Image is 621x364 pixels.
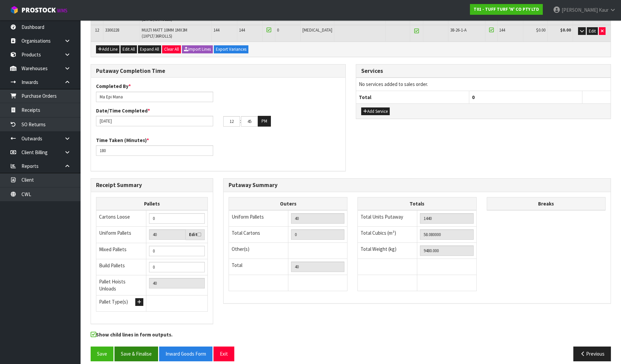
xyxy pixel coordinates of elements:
span: 12 [95,27,99,33]
h3: Receipt Summary [96,182,208,188]
span: MULTI MATT 10MM 1MX3M (1XPLT/36ROLLS) [142,27,187,39]
label: Edit [189,231,201,238]
td: : [240,116,241,127]
td: Total Weight (kg) [358,243,417,259]
span: [MEDICAL_DATA] [302,27,332,33]
td: Other(s) [229,243,288,259]
td: No services added to sales order. [356,78,611,91]
button: PM [258,116,271,127]
span: 144 [239,27,245,33]
button: Import Lines [182,45,213,53]
button: Exit [213,347,234,361]
span: Edit [589,28,596,34]
td: Total [229,259,288,275]
button: Add Service [361,107,390,116]
h3: Services [361,68,606,74]
th: Breaks [487,197,605,210]
th: Total [356,91,469,103]
small: WMS [57,7,67,14]
td: Total Cartons [229,227,288,243]
span: Expand All [140,46,159,52]
td: Pallet Hoists Unloads [96,275,146,295]
span: $0.00 [536,27,545,33]
span: [PERSON_NAME] [562,7,598,13]
strong: T01 - TUFF TURF 'N' CO PTY LTD [474,6,539,12]
input: TOTAL PACKS [291,262,345,272]
span: Kaur [599,7,609,13]
button: Save [91,347,113,361]
label: Date/Time Completed [96,107,150,114]
td: Build Pallets [96,259,146,275]
th: Pallets [96,197,208,210]
h3: Putaway Summary [229,182,606,188]
td: Uniform Pallets [96,227,146,243]
h3: Putaway Completion Time [96,68,340,74]
span: 0 [277,27,279,33]
span: ProStock [21,6,56,14]
label: Show child lines in form outputs. [91,331,173,340]
button: Previous [573,347,611,361]
td: Pallet Type(s) [96,295,146,311]
span: 38-26-1-A [450,27,467,33]
td: Uniform Pallets [229,210,288,227]
button: Save & Finalise [114,347,158,361]
td: Total Units Putaway [358,210,417,227]
strong: $0.00 [560,27,571,33]
input: Time Taken [96,145,213,156]
input: Uniform Pallets [149,229,186,240]
button: Add Line [96,45,120,53]
button: Clear All [162,45,181,53]
td: Cartons Loose [96,210,146,227]
label: Completed By [96,83,131,90]
td: Total Cubics (m³) [358,227,417,243]
span: 3300228 [105,27,119,33]
input: HH [223,116,240,127]
input: Manual [149,213,205,224]
span: 0 [472,94,475,100]
th: Totals [358,197,476,210]
span: 144 [499,27,505,33]
input: Date/Time completed [96,116,213,126]
a: T01 - TUFF TURF 'N' CO PTY LTD [470,4,543,15]
th: Outers [229,197,347,210]
input: Manual [149,262,205,272]
img: cube-alt.png [10,6,18,14]
input: UNIFORM P + MIXED P + BUILD P [149,278,205,288]
button: Expand All [138,45,161,53]
button: Edit All [121,45,137,53]
button: Inward Goods Form [159,347,212,361]
button: Edit [587,27,598,35]
input: UNIFORM P LINES [291,213,345,224]
input: OUTERS TOTAL = CTN [291,229,345,240]
span: 144 [213,27,220,33]
td: Mixed Pallets [96,243,146,259]
label: Time Taken (Minutes) [96,137,149,144]
button: Export Variances [214,45,248,53]
input: Manual [149,246,205,256]
input: MM [241,116,258,127]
